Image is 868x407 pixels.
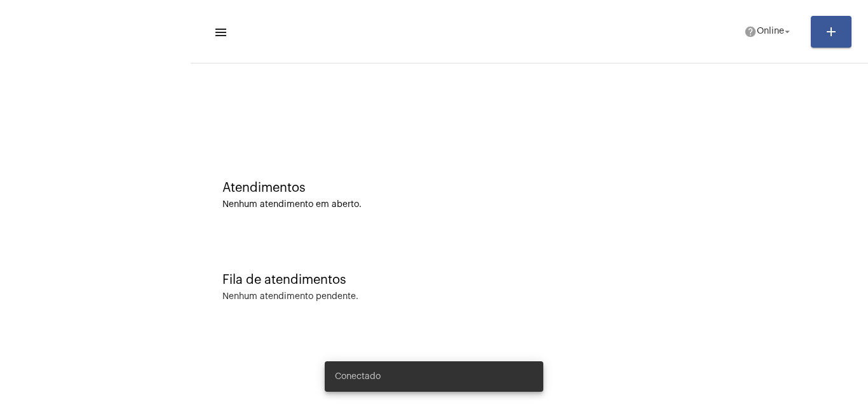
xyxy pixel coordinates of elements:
[222,273,836,287] div: Fila de atendimentos
[222,200,836,210] div: Nenhum atendimento em aberto.
[782,26,793,37] mat-icon: arrow_drop_down
[335,370,381,383] span: Conectado
[744,25,757,38] mat-icon: help
[757,27,784,36] span: Online
[824,24,839,39] mat-icon: add
[222,292,358,302] div: Nenhum atendimento pendente.
[214,25,226,40] mat-icon: sidenav icon
[736,19,801,44] button: Online
[222,181,836,195] div: Atendimentos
